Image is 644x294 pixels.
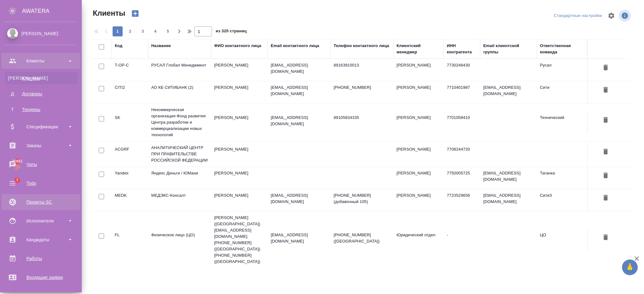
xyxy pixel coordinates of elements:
[5,56,77,66] div: Клиенты
[112,143,148,165] td: ACGRF
[480,81,537,103] td: [EMAIL_ADDRESS][DOMAIN_NAME]
[444,143,480,165] td: 7708244720
[600,192,611,204] button: Удалить
[5,122,77,131] div: Спецификации
[271,84,327,97] p: [EMAIL_ADDRESS][DOMAIN_NAME]
[540,43,584,55] div: Ответственная команда
[112,229,148,251] td: FL
[334,43,389,49] div: Телефон контактного лица
[537,81,587,103] td: Сити
[150,28,160,35] span: 4
[397,43,441,55] div: Клиентский менеджер
[8,158,26,164] span: 30881
[5,254,77,263] div: Работы
[271,232,327,244] p: [EMAIL_ADDRESS][DOMAIN_NAME]
[115,43,122,49] div: Код
[537,189,587,211] td: Сити3
[444,59,480,81] td: 7730248430
[148,59,211,81] td: РУСАЛ Глобал Менеджмент
[214,43,261,49] div: ФИО контактного лица
[128,8,143,19] button: Создать
[5,103,77,116] a: ТТендеры
[216,27,247,36] span: из 320 страниц
[112,59,148,81] td: T-OP-C
[2,157,80,172] a: 30881Чаты
[393,189,444,211] td: [PERSON_NAME]
[12,177,22,183] span: 7
[125,28,135,35] span: 2
[22,5,82,17] div: AWATERA
[211,59,268,81] td: [PERSON_NAME]
[334,232,390,244] p: [PHONE_NUMBER] ([GEOGRAPHIC_DATA])
[480,167,537,189] td: [EMAIL_ADDRESS][DOMAIN_NAME]
[148,81,211,103] td: АО КБ СИТИБАНК (2)
[619,10,632,22] span: Посмотреть информацию
[125,26,135,36] button: 2
[622,259,638,275] button: 🙏
[537,167,587,189] td: Таганка
[271,62,327,75] p: [EMAIL_ADDRESS][DOMAIN_NAME]
[5,72,77,84] a: [PERSON_NAME]Клиенты
[112,111,148,133] td: SK
[2,251,80,266] a: Работы
[600,232,611,243] button: Удалить
[393,167,444,189] td: [PERSON_NAME]
[5,160,77,169] div: Чаты
[5,141,77,150] div: Заказы
[334,115,390,121] p: 89105834335
[537,111,587,133] td: Технический
[5,235,77,244] div: Кандидаты
[112,189,148,211] td: MEDK
[271,192,327,205] p: [EMAIL_ADDRESS][DOMAIN_NAME]
[604,8,619,23] span: Настроить таблицу
[148,167,211,189] td: Яндекс Деньги / ЮМани
[5,88,77,100] a: ДДоговоры
[163,26,173,36] button: 5
[211,111,268,133] td: [PERSON_NAME]
[483,43,534,55] div: Email клиентской группы
[334,84,390,91] p: [PHONE_NUMBER]
[5,273,77,282] div: Входящие заявки
[211,189,268,211] td: [PERSON_NAME]
[2,194,80,210] a: Проекты SC
[150,26,160,36] button: 4
[5,179,77,188] div: Todo
[447,43,477,55] div: ИНН контрагента
[5,30,77,37] div: [PERSON_NAME]
[393,229,444,251] td: Юридический отдел
[444,81,480,103] td: 7710401987
[393,59,444,81] td: [PERSON_NAME]
[600,84,611,96] button: Удалить
[393,81,444,103] td: [PERSON_NAME]
[444,167,480,189] td: 7750005725
[211,143,268,165] td: [PERSON_NAME]
[148,229,211,251] td: Физическое лицо (ЦО)
[163,28,173,35] span: 5
[600,170,611,182] button: Удалить
[148,189,211,211] td: МЕДЭКС-Консалт
[138,28,148,35] span: 3
[600,115,611,126] button: Удалить
[600,62,611,74] button: Удалить
[271,115,327,127] p: [EMAIL_ADDRESS][DOMAIN_NAME]
[8,91,74,97] div: Договоры
[8,106,74,113] div: Тендеры
[112,167,148,189] td: Yandex
[271,43,319,49] div: Email контактного лица
[444,189,480,211] td: 7723529656
[138,26,148,36] button: 3
[393,143,444,165] td: [PERSON_NAME]
[625,261,635,274] span: 🙏
[5,197,77,207] div: Проекты SC
[444,229,480,251] td: -
[5,216,77,226] div: Исполнители
[334,62,390,68] p: 89163910013
[393,111,444,133] td: [PERSON_NAME]
[151,43,171,49] div: Название
[211,167,268,189] td: [PERSON_NAME]
[91,8,125,18] span: Клиенты
[148,142,211,167] td: АНАЛИТИЧЕСКИЙ ЦЕНТР ПРИ ПРАВИТЕЛЬСТВЕ РОССИЙСКОЙ ФЕДЕРАЦИИ
[112,81,148,103] td: CITI2
[444,111,480,133] td: 7701058410
[211,81,268,103] td: [PERSON_NAME]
